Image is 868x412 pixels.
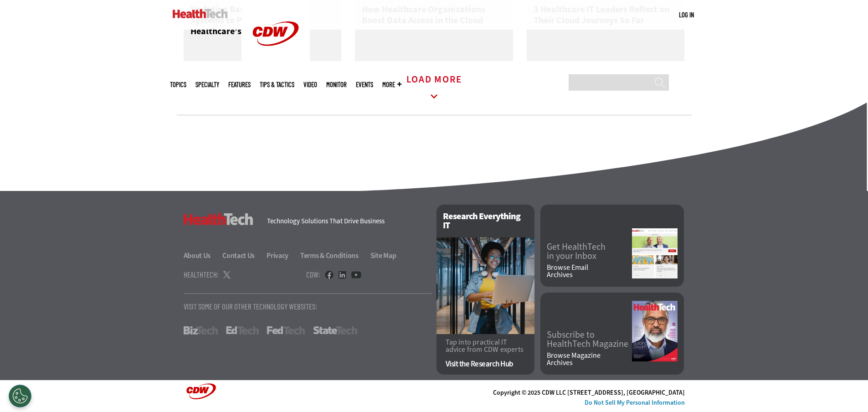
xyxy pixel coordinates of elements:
[241,60,310,70] a: CDW
[303,81,317,88] a: Video
[184,303,432,310] p: Visit Some Of Our Other Technology Websites:
[184,251,221,260] a: About Us
[267,326,305,335] a: FedTech
[547,352,632,366] a: Browse MagazineArchives
[547,242,632,261] a: Get HealthTechin your Inbox
[542,388,623,397] span: CDW LLC [STREET_ADDRESS]
[632,228,678,278] img: newsletter screenshot
[184,271,219,278] h4: HealthTech:
[173,9,228,18] img: Home
[222,251,265,260] a: Contact Us
[356,81,373,88] a: Events
[632,301,678,361] img: Fall 2025 Cover
[170,81,186,88] span: Topics
[226,326,259,335] a: EdTech
[326,81,347,88] a: MonITor
[382,81,401,88] span: More
[267,251,299,260] a: Privacy
[679,10,694,20] div: User menu
[623,388,625,397] span: ,
[228,81,251,88] a: Features
[547,264,632,278] a: Browse EmailArchives
[300,251,369,260] a: Terms & Conditions
[9,385,31,407] div: Cookies Settings
[627,388,685,397] span: [GEOGRAPHIC_DATA]
[370,251,396,260] a: Site Map
[406,76,462,101] a: Load More
[446,360,525,368] a: Visit the Research Hub
[267,218,425,225] h4: Technology Solutions That Drive Business
[679,10,694,19] a: Log in
[195,81,219,88] span: Specialty
[9,385,31,407] button: Open Preferences
[306,271,320,278] h4: CDW:
[446,339,525,353] p: Tap into practical IT advice from CDW experts
[260,81,294,88] a: Tips & Tactics
[547,330,632,349] a: Subscribe toHealthTech Magazine
[184,213,253,225] h3: HealthTech
[493,388,540,397] span: Copyright © 2025
[437,205,534,237] h2: Research Everything IT
[184,326,218,335] a: BizTech
[585,398,685,407] a: Do Not Sell My Personal Information
[313,326,357,335] a: StateTech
